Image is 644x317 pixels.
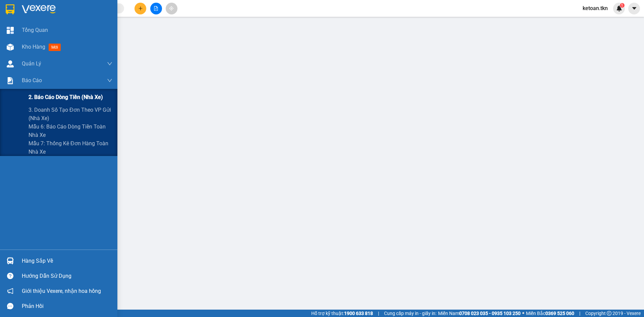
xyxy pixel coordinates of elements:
[150,3,162,14] button: file-add
[6,4,14,14] img: logo-vxr
[7,77,14,84] img: solution-icon
[620,3,625,8] sup: 1
[7,44,14,51] img: warehouse-icon
[154,6,158,11] span: file-add
[29,139,112,156] span: Mẫu 7: Thống kê đơn hàng toàn nhà xe
[631,5,637,11] span: caret-down
[135,3,146,14] button: plus
[616,5,622,11] img: icon-new-feature
[138,6,143,11] span: plus
[22,59,41,68] span: Quản Lý
[384,310,436,317] span: Cung cấp máy in - giấy in:
[7,27,14,34] img: dashboard-icon
[577,4,613,12] span: ketoan.tkn
[22,256,112,266] div: Hàng sắp về
[7,288,13,294] span: notification
[22,76,42,85] span: Báo cáo
[459,311,521,316] strong: 0708 023 035 - 0935 103 250
[344,311,373,316] strong: 1900 633 818
[22,301,112,311] div: Phản hồi
[579,310,580,317] span: |
[29,106,112,122] span: 3. Doanh số tạo đơn theo VP gửi (nhà xe)
[29,93,103,101] span: 2. Báo cáo dòng tiền (nhà xe)
[628,3,640,14] button: caret-down
[169,6,174,11] span: aim
[22,271,112,281] div: Hướng dẫn sử dụng
[522,312,524,315] span: ⚪️
[311,310,373,317] span: Hỗ trợ kỹ thuật:
[22,287,101,295] span: Giới thiệu Vexere, nhận hoa hồng
[29,122,112,139] span: Mẫu 6: Báo cáo dòng tiền toàn nhà xe
[107,61,112,66] span: down
[607,311,611,316] span: copyright
[22,44,45,50] span: Kho hàng
[7,303,13,309] span: message
[7,60,14,67] img: warehouse-icon
[621,3,623,8] span: 1
[378,310,379,317] span: |
[7,257,14,264] img: warehouse-icon
[107,78,112,83] span: down
[22,26,48,34] span: Tổng Quan
[166,3,177,14] button: aim
[49,44,61,51] span: mới
[526,310,574,317] span: Miền Bắc
[545,311,574,316] strong: 0369 525 060
[438,310,521,317] span: Miền Nam
[7,273,13,279] span: question-circle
